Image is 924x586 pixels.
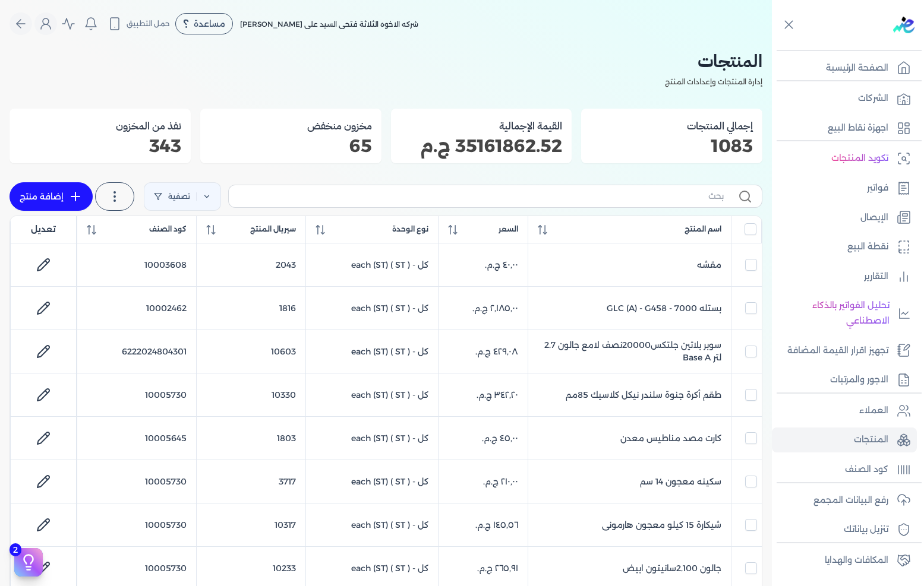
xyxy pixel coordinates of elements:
[772,368,917,392] a: الاجور والمرتبات
[197,330,305,373] td: 10603
[772,264,917,289] a: التقارير
[772,56,917,81] a: الصفحة الرئيسية
[847,239,888,255] p: نقطة البيع
[250,224,296,235] span: سيريال المنتج
[772,176,917,201] a: فواتير
[772,235,917,259] a: نقطة البيع
[127,18,170,29] span: حمل التطبيق
[77,503,197,547] td: 10005730
[772,427,917,452] a: المنتجات
[175,13,233,34] div: مساعدة
[77,417,197,460] td: 10005645
[528,287,731,330] td: بستله 7000 - GLC (A) - G458
[10,543,21,556] span: 2
[831,151,888,166] p: تكويد المنتجات
[194,20,225,28] span: مساعدة
[772,293,917,333] a: تحليل الفواتير بالذكاء الاصطناعي
[528,243,731,287] td: مقشه
[305,330,438,373] td: كل - each (ST) ( ST )
[772,146,917,171] a: تكويد المنتجات
[197,287,305,330] td: 1816
[499,224,518,235] span: السعر
[860,210,888,226] p: الإيصال
[305,460,438,503] td: كل - each (ST) ( ST )
[144,182,221,211] a: تصفية
[591,138,753,154] p: 1083
[845,462,888,477] p: كود الصنف
[77,330,197,373] td: 6222024804301
[772,548,917,573] a: المكافات والهدايا
[392,224,428,235] span: نوع الوحدة
[859,403,888,419] p: العملاء
[197,243,305,287] td: 2043
[10,74,762,90] p: إدارة المنتجات وإعدادات المنتج
[149,224,187,235] span: كود الصنف
[305,373,438,417] td: كل - each (ST) ( ST )
[528,330,731,373] td: سوبر بلاتين جلتكس20000نصف لامع جالون 2.7 لتر Base A
[10,182,93,211] a: إضافة منتج
[210,138,372,154] p: 65
[305,503,438,547] td: كل - each (ST) ( ST )
[854,432,888,448] p: المنتجات
[787,343,888,359] p: تجهيز اقرار القيمة المضافة
[19,118,181,134] h3: نفذ من المخزون
[772,116,917,141] a: اجهزة نقاط البيع
[528,460,731,503] td: سكينه معجون 14 سم
[864,269,888,284] p: التقارير
[528,417,731,460] td: كارت مصد مناطيس معدن
[197,460,305,503] td: 3717
[528,373,731,417] td: طقم أكرة جنوة سلندر نيكل كلاسيك 85مم
[197,503,305,547] td: 10317
[844,522,888,537] p: تنزيل بياناتك
[813,493,888,508] p: رفع البيانات المجمع
[438,287,528,330] td: ‏٢٬١٨٥٫٠٠ ج.م.‏
[893,17,914,33] img: logo
[438,243,528,287] td: ‏٤٠٫٠٠ ج.م.‏
[305,417,438,460] td: كل - each (ST) ( ST )
[438,330,528,373] td: ‏٤٢٩٫٠٨ ج.م.‏
[105,14,173,34] button: حمل التطبيق
[528,503,731,547] td: شيكارة 15 كيلو معجون هارمونى
[77,460,197,503] td: 10005730
[772,488,917,513] a: رفع البيانات المجمع
[77,373,197,417] td: 10005730
[438,417,528,460] td: ‏٤٥٫٠٠ ج.م.‏
[685,224,721,235] span: اسم المنتج
[305,243,438,287] td: كل - each (ST) ( ST )
[778,298,890,328] p: تحليل الفواتير بالذكاء الاصطناعي
[828,121,888,136] p: اجهزة نقاط البيع
[591,118,753,134] h3: إجمالي المنتجات
[400,138,563,154] p: 35161862.52 ج.م
[400,118,563,134] h3: القيمة الإجمالية
[772,338,917,363] a: تجهيز اقرار القيمة المضافة
[197,417,305,460] td: 1803
[772,205,917,230] a: الإيصال
[772,398,917,423] a: العملاء
[77,243,197,287] td: 10003608
[830,372,888,388] p: الاجور والمرتبات
[238,190,724,202] input: بحث
[825,553,888,568] p: المكافات والهدايا
[210,118,372,134] h3: مخزون منخفض
[197,373,305,417] td: 10330
[826,61,888,76] p: الصفحة الرئيسية
[31,223,56,236] span: تعديل
[77,287,197,330] td: 10002462
[858,91,888,106] p: الشركات
[438,460,528,503] td: ‏٢١٠٫٠٠ ج.م.‏
[19,138,181,154] p: 343
[772,86,917,111] a: الشركات
[772,517,917,542] a: تنزيل بياناتك
[867,180,888,196] p: فواتير
[438,373,528,417] td: ‏٣٤٢٫٢٠ ج.م.‏
[305,287,438,330] td: كل - each (ST) ( ST )
[10,47,762,74] h2: المنتجات
[438,503,528,547] td: ‏١٤٥٫٥٦ ج.م.‏
[772,457,917,482] a: كود الصنف
[240,20,418,28] span: شركه الاخوه الثلاثة فتحى السيد على [PERSON_NAME]
[14,548,43,577] button: 2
